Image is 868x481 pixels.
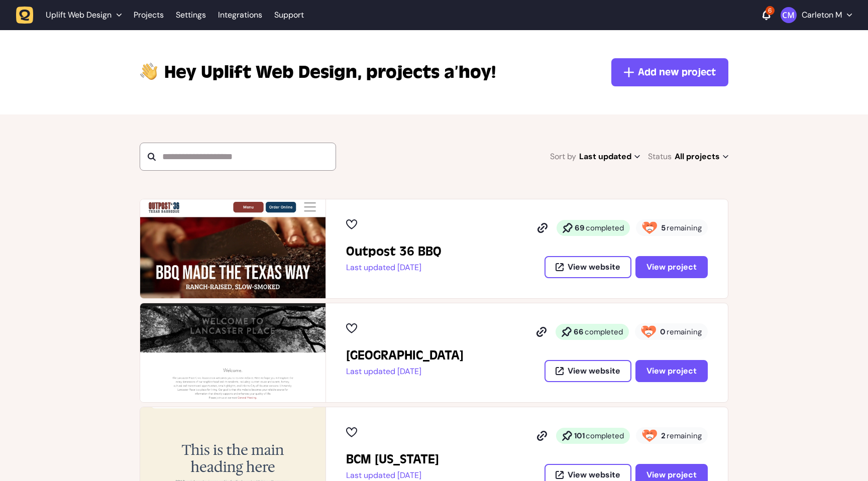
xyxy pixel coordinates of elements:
img: Lancaster Place [140,303,325,402]
span: Add new project [638,65,716,79]
p: projects a’hoy! [164,60,496,84]
strong: 0 [660,327,666,337]
button: Add new project [611,58,728,86]
span: View website [568,263,620,271]
img: hi-hand [140,60,158,81]
button: Carleton M [781,7,852,23]
span: Sort by [550,150,576,164]
span: Last updated [579,150,640,164]
span: All projects [675,150,728,164]
strong: 66 [574,327,584,337]
a: Settings [176,6,206,24]
button: Uplift Web Design [16,6,128,24]
h2: Lancaster Place [346,347,464,364]
p: Carleton M [802,10,842,20]
button: View project [635,256,708,278]
span: remaining [667,327,702,337]
span: View project [646,471,697,479]
span: completed [586,431,624,441]
span: remaining [667,223,702,233]
strong: 5 [661,223,666,233]
span: View project [646,263,697,271]
button: View website [545,256,631,278]
a: Support [274,10,304,20]
span: Uplift Web Design [164,60,362,84]
h2: BCM Georgia [346,451,439,467]
span: completed [585,327,623,337]
h2: Outpost 36 BBQ [346,244,442,260]
span: View website [568,471,620,479]
span: View project [646,367,697,375]
img: Carleton M [781,7,797,23]
span: completed [586,223,624,233]
p: Last updated [DATE] [346,263,442,273]
span: Status [648,150,672,164]
a: Projects [134,6,164,24]
strong: 69 [575,223,585,233]
button: View project [635,360,708,382]
strong: 2 [661,431,666,441]
a: Integrations [218,6,262,24]
button: View website [545,360,631,382]
img: Outpost 36 BBQ [140,199,325,298]
p: Last updated [DATE] [346,367,464,377]
span: remaining [667,431,702,441]
div: 6 [766,6,775,15]
p: Last updated [DATE] [346,470,439,480]
strong: 101 [574,431,585,441]
span: View website [568,367,620,375]
span: Uplift Web Design [46,10,112,20]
